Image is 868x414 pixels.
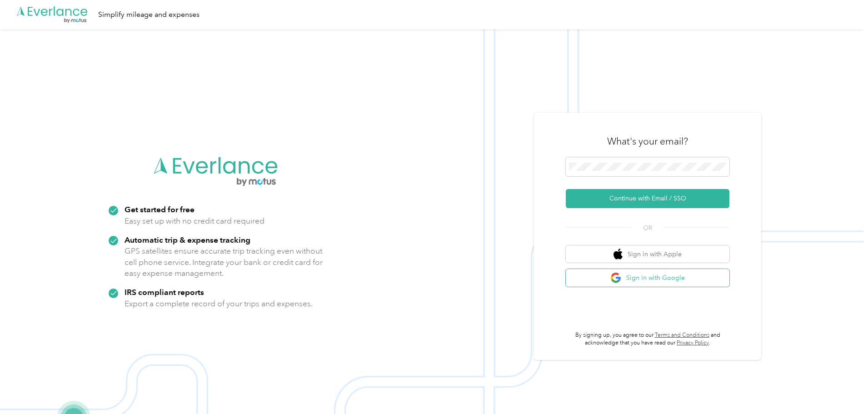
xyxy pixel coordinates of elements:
[566,269,729,287] button: google logoSign in with Google
[566,245,729,263] button: apple logoSign in with Apple
[125,298,313,309] p: Export a complete record of your trips and expenses.
[125,205,195,214] strong: Get started for free
[125,235,250,244] strong: Automatic trip & expense tracking
[607,135,688,148] h3: What's your email?
[566,331,729,347] p: By signing up, you agree to our and acknowledge that you have read our .
[677,339,709,346] a: Privacy Policy
[125,245,323,279] p: GPS satellites ensure accurate trip tracking even without cell phone service. Integrate your bank...
[614,249,623,260] img: apple logo
[125,287,204,297] strong: IRS compliant reports
[610,272,622,284] img: google logo
[125,215,264,227] p: Easy set up with no credit card required
[566,189,729,208] button: Continue with Email / SSO
[655,332,709,339] a: Terms and Conditions
[98,9,200,20] div: Simplify mileage and expenses
[632,223,663,233] span: OR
